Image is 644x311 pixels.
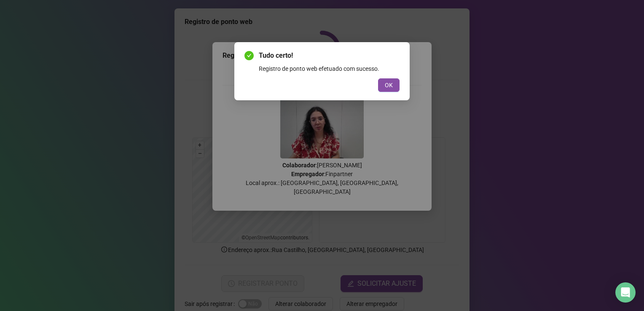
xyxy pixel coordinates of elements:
[378,78,400,92] button: OK
[244,51,254,60] span: check-circle
[385,80,393,90] span: OK
[259,64,400,73] div: Registro de ponto web efetuado com sucesso.
[259,51,400,61] span: Tudo certo!
[615,282,636,303] div: Open Intercom Messenger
